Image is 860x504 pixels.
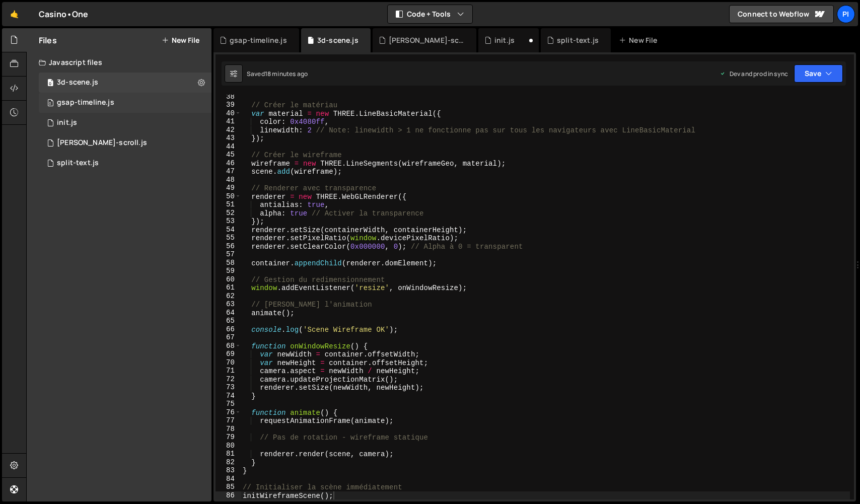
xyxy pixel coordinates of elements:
[216,234,241,242] div: 55
[216,267,241,275] div: 59
[388,5,472,23] button: Code + Tools
[216,151,241,159] div: 45
[216,408,241,417] div: 76
[47,80,53,88] span: 0
[216,491,241,500] div: 86
[216,259,241,267] div: 58
[216,333,241,342] div: 67
[2,2,27,26] a: 🤙
[216,200,241,209] div: 51
[216,167,241,176] div: 47
[216,475,241,483] div: 84
[216,275,241,284] div: 60
[216,126,241,134] div: 42
[216,425,241,434] div: 78
[216,117,241,126] div: 41
[216,292,241,301] div: 62
[216,450,241,458] div: 81
[720,69,788,78] div: Dev and prod in sync
[57,138,147,148] div: [PERSON_NAME]-scroll.js
[216,342,241,350] div: 68
[216,375,241,384] div: 72
[27,52,211,73] div: Javascript files
[39,93,211,113] div: 17359/48382.js
[216,358,241,367] div: 70
[216,209,241,218] div: 52
[216,367,241,375] div: 71
[216,159,241,168] div: 46
[39,73,211,93] div: 17359/48366.js
[216,283,241,292] div: 61
[216,300,241,309] div: 63
[216,458,241,467] div: 82
[216,416,241,425] div: 77
[216,317,241,325] div: 65
[216,383,241,392] div: 73
[247,69,308,78] div: Saved
[216,309,241,317] div: 64
[216,392,241,400] div: 74
[216,176,241,184] div: 48
[216,134,241,142] div: 43
[729,5,834,23] a: Connect to Webflow
[216,466,241,475] div: 83
[39,113,211,133] div: 17359/48279.js
[162,36,199,44] button: New File
[216,101,241,109] div: 39
[216,192,241,201] div: 50
[216,109,241,118] div: 40
[216,433,241,442] div: 79
[216,184,241,192] div: 49
[216,350,241,358] div: 69
[317,35,359,45] div: 3d-scene.js
[216,442,241,450] div: 80
[216,226,241,234] div: 54
[216,142,241,151] div: 44
[216,250,241,259] div: 57
[57,98,114,107] div: gsap-timeline.js
[794,64,843,83] button: Save
[39,153,211,173] div: 17359/48305.js
[837,5,855,23] a: Pi
[389,35,464,45] div: [PERSON_NAME]-scroll.js
[39,35,57,46] h2: Files
[216,483,241,491] div: 85
[57,159,99,168] div: split-text.js
[216,400,241,408] div: 75
[265,69,308,78] div: 18 minutes ago
[57,78,98,87] div: 3d-scene.js
[39,133,211,153] div: 17359/48306.js
[619,35,661,45] div: New File
[216,217,241,226] div: 53
[557,35,599,45] div: split-text.js
[494,35,515,45] div: init.js
[47,100,53,108] span: 0
[230,35,287,45] div: gsap-timeline.js
[39,8,89,20] div: Casino•One
[216,242,241,251] div: 56
[57,118,77,127] div: init.js
[216,93,241,101] div: 38
[216,325,241,334] div: 66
